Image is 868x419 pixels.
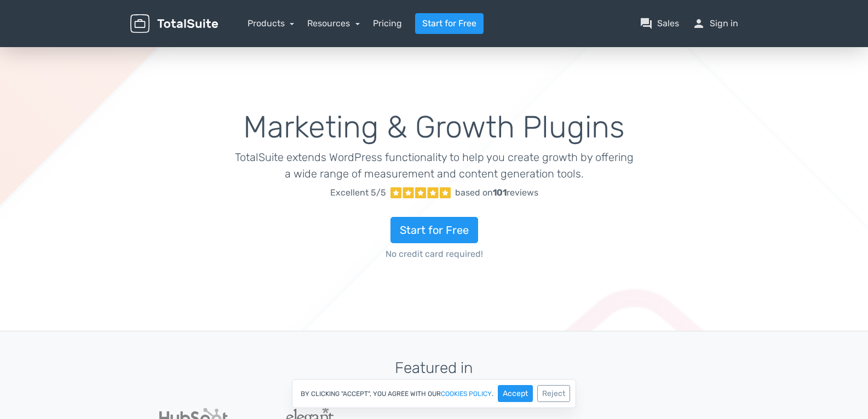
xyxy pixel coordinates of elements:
h3: Featured in [130,360,738,377]
a: Pricing [373,17,402,30]
a: Start for Free [390,217,478,243]
a: cookies policy [441,391,492,397]
strong: 101 [493,187,507,198]
a: personSign in [692,17,738,30]
a: Excellent 5/5 based on101reviews [234,182,634,204]
span: question_answer [640,17,653,30]
img: TotalSuite for WordPress [130,14,218,33]
span: person [692,17,705,30]
p: TotalSuite extends WordPress functionality to help you create growth by offering a wide range of ... [234,149,634,182]
a: Resources [307,18,360,28]
div: By clicking "Accept", you agree with our . [292,379,576,408]
a: question_answerSales [640,17,679,30]
button: Accept [498,385,533,402]
h1: Marketing & Growth Plugins [234,111,634,145]
a: Products [248,18,295,28]
span: No credit card required! [234,248,634,261]
div: based on reviews [455,186,538,199]
a: Start for Free [415,13,484,34]
button: Reject [537,385,570,402]
span: Excellent 5/5 [330,186,386,199]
